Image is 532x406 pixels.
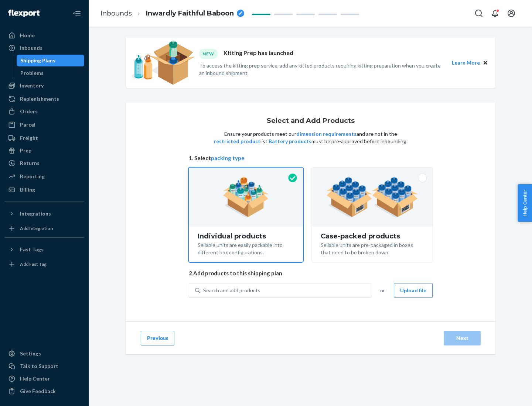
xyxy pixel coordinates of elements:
div: Fast Tags [20,246,44,253]
p: To access the kitting prep service, add any kitted products requiring kitting preparation when yo... [199,62,445,77]
div: Reporting [20,173,45,180]
div: Add Integration [20,225,53,231]
div: Individual products [198,233,294,240]
div: Home [20,32,35,39]
button: Close Navigation [69,6,84,21]
button: Battery products [269,138,311,145]
a: Problems [17,67,85,79]
div: Case-packed products [321,233,424,240]
a: Add Fast Tag [4,258,84,270]
div: Settings [20,350,41,357]
span: Inwardly Faithful Baboon [146,9,234,18]
div: Next [450,334,474,342]
a: Orders [4,106,84,117]
button: Open notifications [488,6,502,21]
button: Close [481,59,490,67]
div: Talk to Support [20,362,58,370]
a: Inventory [4,80,84,92]
div: Shipping Plans [20,57,55,64]
div: Add Fast Tag [20,261,47,267]
a: Add Integration [4,223,84,234]
a: Help Center [4,373,84,385]
button: Previous [141,331,174,345]
a: Billing [4,184,84,196]
button: Open Search Box [471,6,486,21]
div: Prep [20,147,31,154]
img: Flexport logo [8,10,40,17]
p: Kitting Prep has launched [224,49,293,59]
div: Give Feedback [20,388,56,395]
a: Prep [4,145,84,156]
button: Next [444,331,481,345]
div: Integrations [20,210,51,217]
button: packing type [211,154,245,162]
a: Freight [4,132,84,144]
div: Problems [20,69,44,77]
button: Integrations [4,208,84,220]
div: Replenishments [20,95,59,103]
div: Orders [20,108,38,115]
button: Upload file [394,283,433,298]
a: Returns [4,157,84,169]
div: Billing [20,186,35,193]
p: Ensure your products meet our and are not in the list. must be pre-approved before inbounding. [213,130,408,145]
a: Talk to Support [4,360,84,372]
a: Settings [4,348,84,359]
button: Learn More [452,59,480,67]
div: Sellable units are pre-packaged in boxes that need to be broken down. [321,240,424,256]
button: Open account menu [504,6,519,21]
h1: Select and Add Products [267,117,355,125]
button: Fast Tags [4,244,84,255]
button: dimension requirements [296,130,357,138]
span: or [380,287,385,294]
span: 1. Select [189,154,433,162]
img: case-pack.59cecea509d18c883b923b81aeac6d0b.png [326,177,418,217]
button: Give Feedback [4,385,84,397]
a: Replenishments [4,93,84,105]
ol: breadcrumbs [95,3,250,24]
a: Reporting [4,171,84,182]
div: Sellable units are easily packable into different box configurations. [198,240,294,256]
div: Inbounds [20,44,42,52]
div: Freight [20,134,38,142]
div: Returns [20,159,40,167]
a: Shipping Plans [17,55,85,66]
a: Inbounds [100,9,132,17]
a: Inbounds [4,42,84,54]
div: Search and add products [203,287,260,294]
a: Parcel [4,119,84,131]
button: restricted product [214,138,260,145]
img: individual-pack.facf35554cb0f1810c75b2bd6df2d64e.png [223,177,269,217]
div: Help Center [20,375,50,382]
div: Parcel [20,121,35,128]
span: 2. Add products to this shipping plan [189,269,433,277]
div: Inventory [20,82,44,89]
a: Home [4,30,84,41]
button: Help Center [518,184,532,222]
div: NEW [199,49,218,59]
